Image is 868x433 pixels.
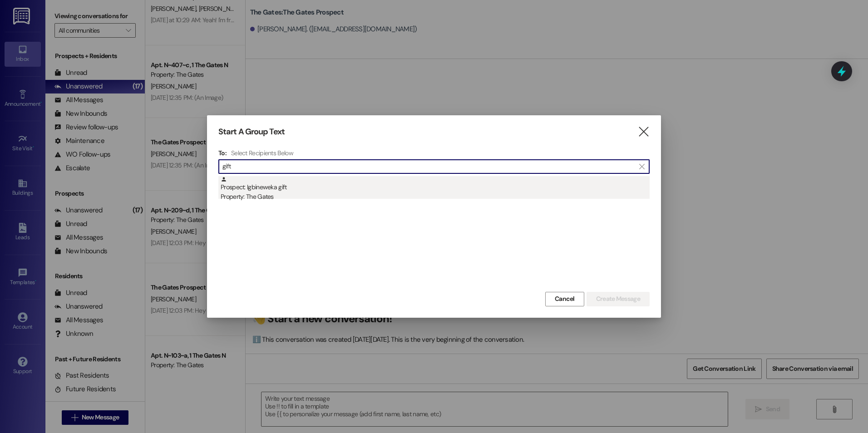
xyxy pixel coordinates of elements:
div: Prospect: Igbineweka giftProperty: The Gates [218,176,650,199]
button: Create Message [587,292,650,306]
div: Property: The Gates [221,192,650,202]
h4: Select Recipients Below [231,149,293,157]
button: Cancel [545,292,584,306]
span: Create Message [596,294,640,304]
i:  [639,163,644,170]
input: Search for any contact or apartment [222,160,635,173]
h3: Start A Group Text [218,127,285,137]
span: Cancel [555,294,575,304]
button: Clear text [635,160,649,173]
i:  [637,127,650,137]
h3: To: [218,149,227,157]
div: Prospect: Igbineweka gift [221,176,650,202]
